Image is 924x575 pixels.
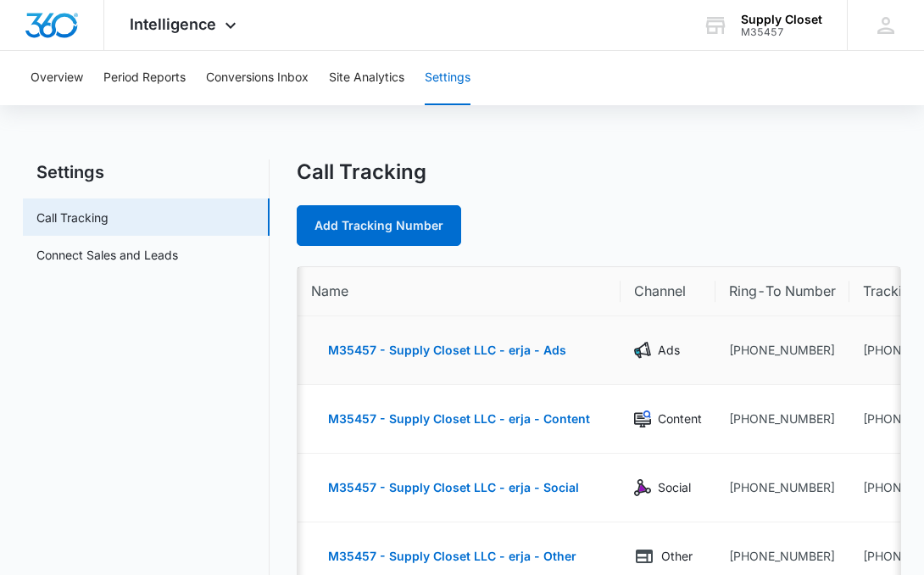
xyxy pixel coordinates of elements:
img: Ads [634,342,651,359]
button: M35457 - Supply Closet LLC - erja - Content [311,399,607,439]
img: Social [634,479,651,496]
a: Add Tracking Number [297,205,461,246]
p: Content [658,410,702,428]
h2: Settings [23,159,270,185]
button: M35457 - Supply Closet LLC - erja - Ads [311,330,583,371]
button: Site Analytics [329,51,404,105]
div: account id [741,26,822,38]
td: [PHONE_NUMBER] [715,454,849,522]
a: Connect Sales and Leads [36,246,178,264]
p: Social [658,478,691,497]
div: account name [741,13,822,26]
button: Settings [425,51,470,105]
a: Call Tracking [36,209,109,226]
span: Intelligence [130,15,216,33]
h1: Call Tracking [297,159,426,185]
td: [PHONE_NUMBER] [715,316,849,385]
td: [PHONE_NUMBER] [715,385,849,454]
button: Conversions Inbox [206,51,309,105]
p: Ads [658,341,680,360]
button: Overview [31,51,83,105]
button: Period Reports [103,51,186,105]
p: Other [661,547,693,566]
th: Name [298,267,621,316]
th: Channel [621,267,715,316]
img: Content [634,410,651,427]
th: Ring-To Number [715,267,849,316]
button: M35457 - Supply Closet LLC - erja - Social [311,467,596,508]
